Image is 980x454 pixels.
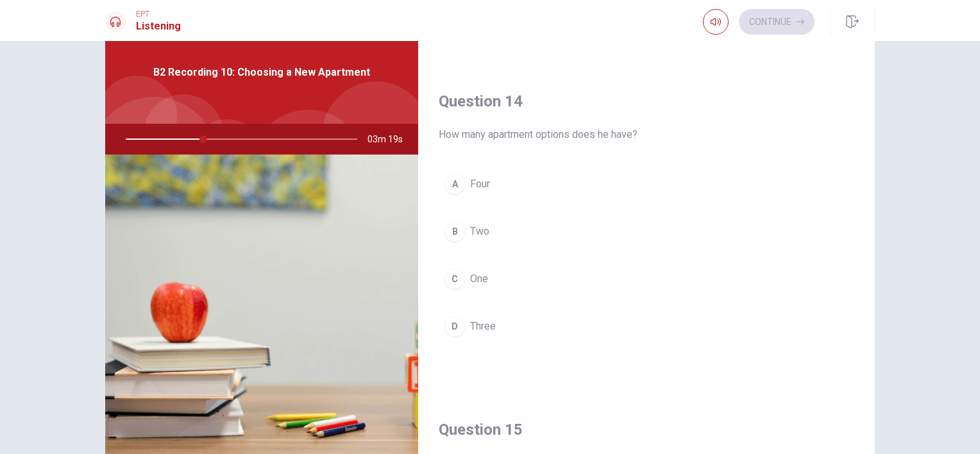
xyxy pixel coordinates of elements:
span: One [470,271,488,287]
button: DThree [439,310,854,342]
div: B [444,221,465,242]
div: C [444,269,465,289]
button: BTwo [439,215,854,248]
h4: Question 15 [439,419,854,440]
span: Four [470,176,490,192]
h4: Question 14 [439,91,854,112]
div: D [444,316,465,337]
span: Three [470,319,496,334]
button: AFour [439,168,854,200]
span: 03m 19s [367,124,413,155]
h1: Listening [136,19,181,34]
span: How many apartment options does he have? [439,127,854,142]
button: COne [439,263,854,295]
div: A [444,174,465,194]
span: B2 Recording 10: Choosing a New Apartment [153,65,370,80]
span: EPT [136,10,181,19]
span: Two [470,224,489,239]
